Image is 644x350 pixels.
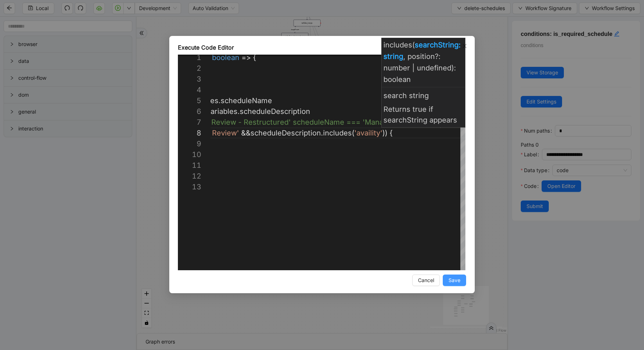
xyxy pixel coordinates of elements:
[178,128,201,138] div: 8
[383,104,461,212] p: Returns true if searchString appears as a substring of the result of converting this object to a ...
[221,96,272,105] span: scheduleName
[240,107,310,116] span: scheduleDescription
[207,107,238,116] span: variables
[250,129,321,137] span: scheduleDescription
[412,275,440,286] button: Cancel
[178,106,201,117] div: 6
[383,52,456,84] span: , position?: number | undefined): boolean
[418,276,434,284] span: Cancel
[381,128,382,138] textarea: Editor content;Press Alt+F1 for Accessibility Options.
[241,129,250,137] span: &&
[443,275,466,286] button: Save
[241,53,251,62] span: =>
[380,129,382,137] span: '
[178,43,466,52] div: Execute Code Editor
[321,129,323,137] span: .
[323,129,352,137] span: includes
[178,63,201,74] div: 2
[238,107,240,116] span: .
[218,96,221,105] span: .
[178,52,201,63] div: 1
[448,276,460,284] span: Save
[212,53,239,62] span: boolean
[262,118,443,126] span: uctured' scheduleName === 'Manager Review - 2' ||
[178,138,201,149] div: 9
[382,129,385,137] span: )
[390,129,393,137] span: {
[461,42,469,50] button: Close
[352,129,354,137] span: (
[178,84,201,95] div: 4
[383,41,415,49] span: includes(
[253,53,256,62] span: {
[462,43,468,49] span: close
[178,95,201,106] div: 5
[383,90,461,101] p: search string
[178,74,201,84] div: 3
[178,160,201,171] div: 11
[178,149,201,160] div: 10
[354,129,380,137] span: 'availity
[385,129,387,137] span: )
[178,181,201,192] div: 13
[383,41,461,61] span: searchString: string
[178,117,201,128] div: 7
[178,171,201,181] div: 12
